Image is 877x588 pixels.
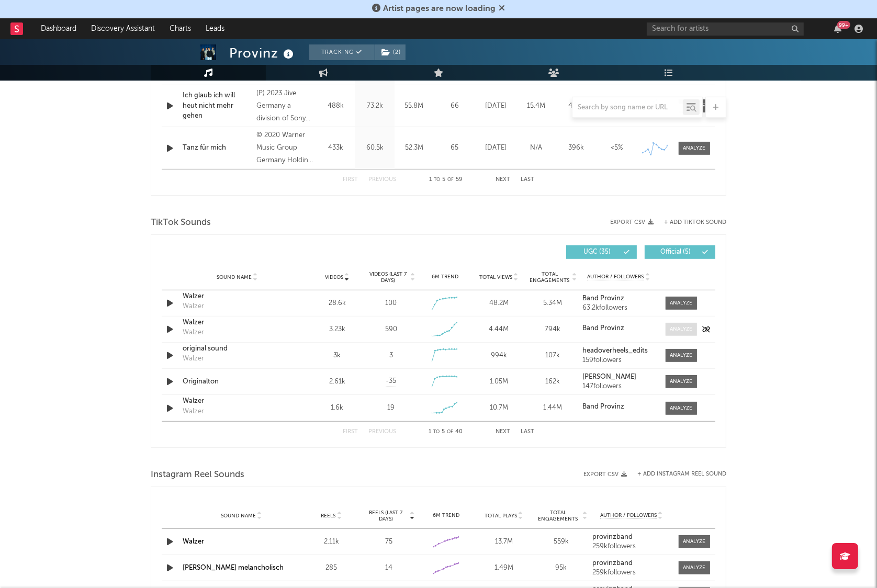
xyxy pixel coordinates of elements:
[834,25,841,33] button: 99+
[162,18,198,39] a: Charts
[582,347,655,355] a: headoverheels_edits
[183,354,204,364] div: Walzer
[434,177,440,182] span: to
[582,357,655,364] div: 159 followers
[343,177,358,183] button: First
[183,291,292,302] a: Walzer
[383,5,496,13] span: Artist pages are now loading
[198,18,232,39] a: Leads
[582,304,655,312] div: 63.2k followers
[475,377,523,387] div: 1.05M
[183,396,292,406] a: Walzer
[535,563,588,573] div: 95k
[343,429,358,435] button: First
[627,471,726,477] div: + Add Instagram Reel Sound
[256,129,313,167] div: © 2020 Warner Music Group Germany Holding GmbH
[368,429,396,435] button: Previous
[397,143,431,153] div: 52.3M
[592,543,671,550] div: 259k followers
[485,513,517,519] span: Total Plays
[447,177,454,182] span: of
[592,560,633,567] strong: provinzband
[529,298,577,309] div: 5.34M
[592,560,671,567] a: provinzband
[599,143,634,153] div: <5%
[386,376,396,387] span: -35
[183,327,204,338] div: Walzer
[313,350,362,361] div: 3k
[183,344,292,354] a: original sound
[305,563,357,573] div: 285
[363,537,415,547] div: 75
[375,44,406,60] button: (2)
[592,534,671,541] a: provinzband
[645,245,715,259] button: Official(5)
[566,245,637,259] button: UGC(35)
[478,537,530,547] div: 13.7M
[637,471,726,477] button: + Add Instagram Reel Sound
[529,377,577,387] div: 162k
[535,537,588,547] div: 559k
[387,403,395,413] div: 19
[367,271,409,284] span: Videos (last 7 days)
[183,318,292,328] a: Walzer
[183,91,251,121] div: Ich glaub ich will heut nicht mehr gehen
[582,403,624,410] strong: Band Provinz
[573,249,621,255] span: UGC ( 35 )
[837,21,850,29] div: 99 +
[664,220,726,225] button: + Add TikTok Sound
[321,513,335,519] span: Reels
[529,271,571,284] span: Total Engagements
[368,177,396,183] button: Previous
[519,143,554,153] div: N/A
[654,220,726,225] button: + Add TikTok Sound
[183,564,284,571] a: [PERSON_NAME] melancholisch
[389,350,393,361] div: 3
[183,377,292,387] a: Originalton
[582,295,655,302] a: Band Provinz
[84,18,162,39] a: Discovery Assistant
[363,510,409,522] span: Reels (last 7 days)
[183,143,251,153] div: Tanz für mich
[447,429,454,434] span: of
[363,563,415,573] div: 14
[529,350,577,361] div: 107k
[319,143,353,153] div: 433k
[496,429,510,435] button: Next
[479,274,512,280] span: Total Views
[582,325,655,332] a: Band Provinz
[475,298,523,309] div: 48.2M
[221,513,256,519] span: Sound Name
[582,403,655,411] a: Band Provinz
[183,406,204,417] div: Walzer
[647,22,804,36] input: Search for artists
[305,537,357,547] div: 2.11k
[559,143,594,153] div: 396k
[535,510,581,522] span: Total Engagements
[313,324,362,335] div: 3.23k
[582,295,624,302] strong: Band Provinz
[582,325,624,332] strong: Band Provinz
[529,403,577,413] div: 1.44M
[436,143,473,153] div: 65
[325,274,343,280] span: Videos
[610,219,654,225] button: Export CSV
[434,429,440,434] span: to
[151,217,211,229] span: TikTok Sounds
[358,143,392,153] div: 60.5k
[496,177,510,183] button: Next
[217,274,252,280] span: Sound Name
[229,44,296,62] div: Provinz
[385,324,397,335] div: 590
[385,298,397,309] div: 100
[375,44,406,60] span: ( 2 )
[499,5,505,13] span: Dismiss
[600,512,657,519] span: Author / Followers
[420,512,473,519] div: 6M Trend
[475,324,523,335] div: 4.44M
